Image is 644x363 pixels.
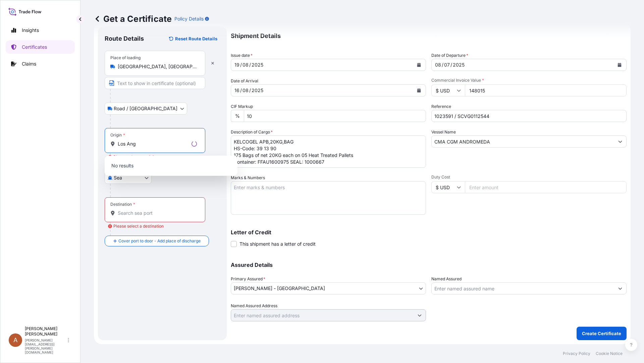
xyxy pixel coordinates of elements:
[431,52,468,59] span: Date of Departure
[231,276,265,282] span: Primary Assured
[105,77,205,89] input: Text to appear on certificate
[614,59,625,70] button: Calendar
[431,174,627,180] span: Duty Cost
[450,61,452,69] div: /
[114,174,122,181] span: Sea
[231,103,253,110] label: CIF Markup
[431,276,462,282] label: Named Assured
[442,61,443,69] div: /
[118,210,197,216] input: Destination
[231,230,627,235] p: Letter of Credit
[231,78,258,84] span: Date of Arrival
[231,129,273,135] label: Description of Cargo
[192,141,197,147] div: Loading
[231,302,277,309] label: Named Assured Address
[118,63,197,70] input: Place of loading
[234,285,325,292] span: [PERSON_NAME] - [GEOGRAPHIC_DATA]
[563,351,590,356] p: Privacy Policy
[432,282,614,294] input: Assured Name
[118,238,201,244] span: Cover port to door - Add place of discharge
[105,156,237,176] div: Show suggestions
[244,110,426,122] input: Enter percentage between 0 and 10%
[114,105,177,112] span: Road / [GEOGRAPHIC_DATA]
[108,223,164,230] div: Please select a destination
[105,172,152,184] button: Select transport
[431,110,627,122] input: Enter booking reference
[231,309,414,321] input: Named Assured Address
[22,61,36,67] p: Claims
[465,181,627,193] input: Enter amount
[107,158,235,173] p: No results
[105,35,144,43] p: Route Details
[234,61,240,69] div: day,
[242,86,249,94] div: month,
[431,103,451,110] label: Reference
[414,59,424,70] button: Calendar
[175,35,217,42] p: Reset Route Details
[614,135,626,148] button: Show suggestions
[22,27,39,34] p: Insights
[22,44,47,50] p: Certificates
[249,86,251,94] div: /
[25,326,66,337] p: [PERSON_NAME] [PERSON_NAME]
[614,282,626,294] button: Show suggestions
[582,330,621,337] p: Create Certificate
[432,135,614,148] input: Type to search vessel name or IMO
[240,86,242,94] div: /
[465,84,627,96] input: Enter amount
[118,140,189,147] input: Origin
[231,110,244,122] div: %
[105,103,187,115] button: Select transport
[108,154,156,160] div: Please select an origin
[231,262,627,268] p: Assured Details
[251,61,264,69] div: year,
[25,338,66,354] p: [PERSON_NAME][EMAIL_ADDRESS][PERSON_NAME][DOMAIN_NAME]
[240,61,242,69] div: /
[231,52,253,59] span: Issue date
[431,78,627,83] span: Commercial Invoice Value
[110,55,141,61] div: Place of loading
[231,174,265,181] label: Marks & Numbers
[94,13,172,24] p: Get a Certificate
[174,15,204,22] p: Policy Details
[431,129,456,135] label: Vessel Name
[596,351,623,356] p: Cookie Notice
[242,61,249,69] div: month,
[443,61,450,69] div: month,
[110,202,135,207] div: Destination
[251,86,264,94] div: year,
[110,132,125,138] div: Origin
[452,61,465,69] div: year,
[249,61,251,69] div: /
[434,61,442,69] div: day,
[414,309,426,321] button: Show suggestions
[234,86,240,94] div: day,
[239,241,316,247] span: This shipment has a letter of credit
[13,337,17,344] span: A
[414,85,424,96] button: Calendar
